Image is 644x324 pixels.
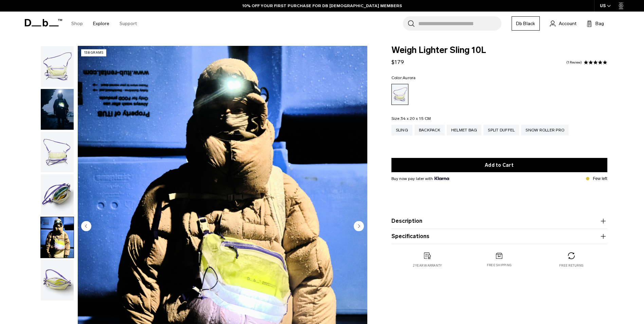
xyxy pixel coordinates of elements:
[391,59,404,65] span: $179
[93,12,109,36] a: Explore
[391,116,431,121] legend: Size:
[391,76,416,80] legend: Color:
[595,20,604,27] span: Bag
[81,221,91,232] button: Previous slide
[566,61,582,64] a: 1 reviews
[593,176,607,182] p: Few left
[40,217,74,258] button: Weigh Lighter Sling 10L Aurora
[41,217,74,258] img: Weigh Lighter Sling 10L Aurora
[435,177,449,180] img: {"height" => 20, "alt" => "Klarna"}
[66,12,142,36] nav: Main Navigation
[483,125,519,136] a: Split Duffel
[81,49,107,56] p: 138 grams
[41,132,74,173] img: Weigh_Lighter_Sling_10L_2.png
[550,19,576,28] a: Account
[391,84,408,105] a: Aurora
[391,232,607,240] button: Specifications
[391,176,449,182] span: Buy now pay later with
[391,158,607,172] button: Add to Cart
[40,46,74,87] button: Weigh_Lighter_Sling_10L_1.png
[559,263,583,268] p: Free returns
[415,125,445,136] a: Backpack
[242,3,402,9] a: 10% OFF YOUR FIRST PURCHASE FOR DB [DEMOGRAPHIC_DATA] MEMBERS
[41,46,74,87] img: Weigh_Lighter_Sling_10L_1.png
[40,131,74,173] button: Weigh_Lighter_Sling_10L_2.png
[41,260,74,301] img: Weigh_Lighter_Sling_10L_4.png
[587,19,604,28] button: Bag
[71,12,83,36] a: Shop
[41,174,74,215] img: Weigh_Lighter_Sling_10L_3.png
[391,46,607,55] span: Weigh Lighter Sling 10L
[559,20,576,27] span: Account
[391,125,412,136] a: Sling
[413,263,442,268] p: 2 year warranty
[40,259,74,301] button: Weigh_Lighter_Sling_10L_4.png
[403,75,416,80] span: Aurora
[512,16,540,31] a: Db Black
[487,263,512,268] p: Free shipping
[41,89,74,130] img: Weigh_Lighter_Sling_10L_Lifestyle.png
[391,217,607,225] button: Description
[354,221,364,232] button: Next slide
[119,12,137,36] a: Support
[40,174,74,215] button: Weigh_Lighter_Sling_10L_3.png
[40,89,74,130] button: Weigh_Lighter_Sling_10L_Lifestyle.png
[447,125,482,136] a: Helmet Bag
[401,116,431,121] span: 34 x 20 x 15 CM
[521,125,569,136] a: Snow Roller Pro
